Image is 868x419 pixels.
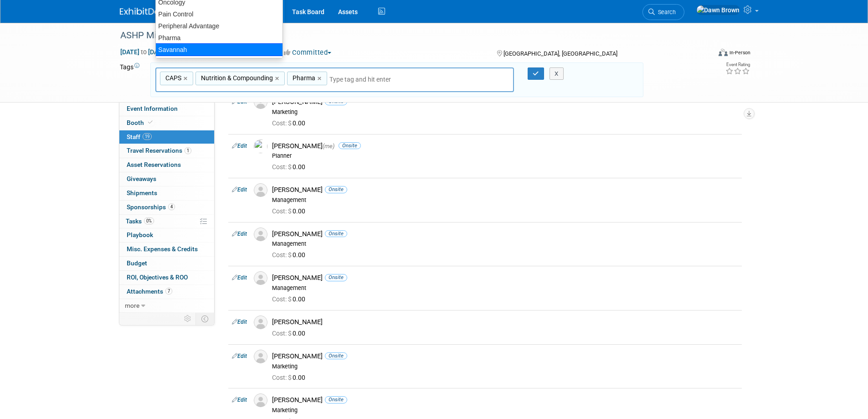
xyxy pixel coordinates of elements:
[144,217,154,224] span: 0%
[119,186,214,200] a: Shipments
[232,231,247,237] a: Edit
[329,75,457,84] input: Type tag and hit enter
[272,163,293,171] span: Cost: $
[127,288,172,295] span: Attachments
[272,163,309,171] span: 0.00
[503,50,617,57] span: [GEOGRAPHIC_DATA], [GEOGRAPHIC_DATA]
[272,119,293,127] span: Cost: $
[272,352,738,361] div: [PERSON_NAME]
[232,186,247,193] a: Edit
[119,285,214,299] a: Attachments7
[119,299,214,313] a: more
[119,116,214,130] a: Booth
[318,73,324,84] a: ×
[119,201,214,214] a: Sponsorships4
[272,363,738,370] div: Marketing
[272,186,738,194] div: [PERSON_NAME]
[125,302,139,309] span: more
[272,109,738,116] div: Marketing
[127,274,188,281] span: ROI, Objectives & ROO
[120,48,168,56] span: [DATE] [DATE]
[655,9,676,16] span: Search
[325,186,347,193] span: Onsite
[143,133,152,140] span: 19
[696,5,740,15] img: Dawn Brown
[155,43,283,56] div: Savannah
[272,251,293,259] span: Cost: $
[254,393,267,407] img: Associate-Profile-5.png
[185,147,191,154] span: 1
[254,228,267,241] img: Associate-Profile-5.png
[272,374,309,381] span: 0.00
[119,144,214,158] a: Travel Reservations1
[291,73,315,83] span: Pharma
[272,207,293,215] span: Cost: $
[127,189,157,197] span: Shipments
[272,330,293,337] span: Cost: $
[725,62,750,67] div: Event Rating
[323,143,334,150] span: (me)
[119,172,214,186] a: Giveaways
[184,73,190,84] a: ×
[120,8,165,17] img: ExhibitDay
[139,48,148,56] span: to
[272,396,738,404] div: [PERSON_NAME]
[272,285,738,292] div: Management
[254,271,267,285] img: Associate-Profile-5.png
[199,73,273,83] span: Nutrition & Compounding
[168,203,175,210] span: 4
[120,62,142,98] td: Tags
[165,288,172,295] span: 7
[127,133,152,140] span: Staff
[119,228,214,242] a: Playbook
[119,215,214,228] a: Tasks0%
[127,203,175,211] span: Sponsorships
[232,319,247,325] a: Edit
[642,4,684,20] a: Search
[325,274,347,281] span: Onsite
[119,243,214,256] a: Misc. Expenses & Credits
[119,158,214,172] a: Asset Reservations
[272,230,738,238] div: [PERSON_NAME]
[127,259,147,267] span: Budget
[325,396,347,403] span: Onsite
[127,161,181,168] span: Asset Reservations
[272,374,293,381] span: Cost: $
[254,183,267,197] img: Associate-Profile-5.png
[232,353,247,359] a: Edit
[127,147,191,154] span: Travel Reservations
[339,142,361,149] span: Onsite
[657,47,751,61] div: Event Format
[719,49,728,56] img: Format-Inperson.png
[272,318,738,326] div: [PERSON_NAME]
[156,56,282,67] div: [PERSON_NAME]
[272,119,309,127] span: 0.00
[127,175,156,182] span: Giveaways
[164,73,181,83] span: CAPS
[272,274,738,282] div: [PERSON_NAME]
[232,98,247,105] a: Edit
[272,330,309,337] span: 0.00
[119,130,214,144] a: Staff19
[272,407,738,414] div: Marketing
[119,257,214,270] a: Budget
[272,152,738,160] div: Planner
[729,49,750,56] div: In-Person
[272,295,309,303] span: 0.00
[272,197,738,204] div: Management
[272,142,738,150] div: [PERSON_NAME]
[272,240,738,248] div: Management
[119,271,214,285] a: ROI, Objectives & ROO
[127,105,178,112] span: Event Information
[148,120,153,125] i: Booth reservation complete
[156,32,282,44] div: Pharma
[156,8,282,20] div: Pain Control
[232,397,247,403] a: Edit
[232,274,247,281] a: Edit
[119,102,214,116] a: Event Information
[254,350,267,363] img: Associate-Profile-5.png
[195,313,214,325] td: Toggle Event Tabs
[127,231,153,238] span: Playbook
[232,143,247,149] a: Edit
[117,27,697,44] div: ASHP Midyear (ASHP) 2025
